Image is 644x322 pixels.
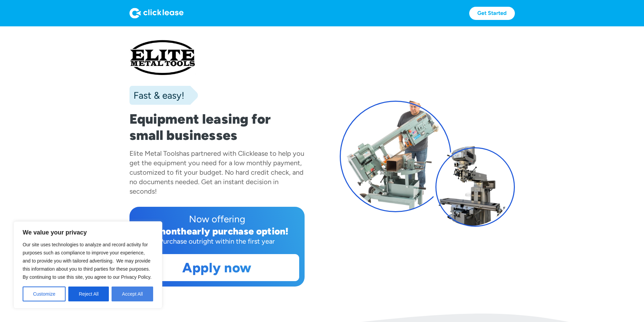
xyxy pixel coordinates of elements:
button: Reject All [68,287,109,301]
span: Our site uses technologies to analyze and record activity for purposes such as compliance to impr... [23,242,151,280]
div: Now offering [135,212,299,226]
a: Get Started [469,7,515,20]
div: 12 month [145,225,187,237]
img: Logo [129,8,184,19]
div: Fast & easy! [129,89,184,102]
div: early purchase option! [187,225,289,237]
p: We value your privacy [23,228,153,237]
div: We value your privacy [14,221,162,308]
a: Apply now [135,254,299,281]
div: has partnered with Clicklease to help you get the equipment you need for a low monthly payment, c... [129,149,304,195]
div: Elite Metal Tools [129,149,179,157]
button: Accept All [112,287,153,301]
h1: Equipment leasing for small businesses [129,111,305,143]
div: Purchase outright within the first year [135,237,299,246]
button: Customize [23,287,66,301]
